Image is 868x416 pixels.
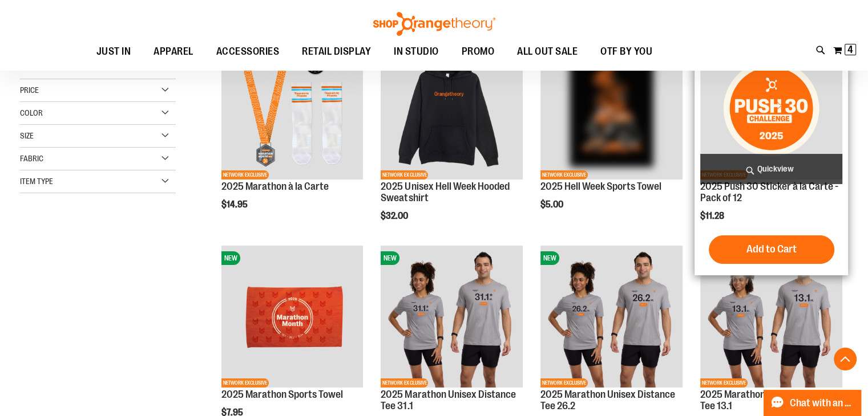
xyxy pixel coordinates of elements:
a: 2025 Marathon Unisex Distance Tee 13.1 [700,389,835,411]
img: 2025 Marathon Unisex Distance Tee 31.1 [381,246,523,388]
button: Add to Cart [709,235,834,264]
a: 2025 Unisex Hell Week Hooded Sweatshirt [381,181,509,203]
a: 2025 Marathon Unisex Distance Tee 31.1 [381,389,515,411]
span: NETWORK EXCLUSIVE [700,378,748,388]
span: PROMO [462,39,495,64]
span: NETWORK EXCLUSIVE [381,378,428,388]
img: 2025 Hell Week Sports Towel [540,38,683,180]
img: Shop Orangetheory [372,12,497,36]
a: 2025 Push 30 Sticker à la Carte - Pack of 12NEWNETWORK EXCLUSIVE [700,38,842,181]
span: NEW [540,251,559,265]
a: 2025 Hell Week Hooded SweatshirtNEWNETWORK EXCLUSIVE [381,38,523,181]
span: NETWORK EXCLUSIVE [540,378,588,388]
a: 2025 Marathon Unisex Distance Tee 13.1NEWNETWORK EXCLUSIVE [700,246,842,389]
span: NETWORK EXCLUSIVE [221,378,269,388]
span: $32.00 [381,211,410,221]
button: Chat with an Expert [764,390,862,416]
a: 2025 Marathon Unisex Distance Tee 26.2NEWNETWORK EXCLUSIVE [540,246,683,389]
span: Fabric [20,154,43,163]
img: 2025 Push 30 Sticker à la Carte - Pack of 12 [700,38,842,180]
span: IN STUDIO [394,39,439,64]
span: Price [20,85,39,95]
span: ALL OUT SALE [517,39,578,64]
span: NEW [381,251,399,265]
span: Color [20,108,43,117]
span: $14.95 [221,199,249,210]
img: 2025 Marathon Unisex Distance Tee 26.2 [540,246,683,388]
span: NETWORK EXCLUSIVE [540,170,588,180]
div: product [695,32,848,275]
a: 2025 Marathon Sports Towel [221,389,343,400]
img: 2025 Marathon Sports Towel [221,246,364,388]
span: Chat with an Expert [790,398,854,409]
span: JUST IN [96,39,131,64]
a: 2025 Marathon à la CarteNEWNETWORK EXCLUSIVE [221,38,364,181]
a: Quickview [700,154,842,184]
span: NETWORK EXCLUSIVE [221,170,269,180]
div: product [535,32,688,239]
span: $5.00 [540,199,565,210]
a: 2025 Hell Week Sports Towel [540,181,661,192]
span: APPAREL [154,39,193,64]
img: 2025 Marathon Unisex Distance Tee 13.1 [700,246,842,388]
span: NEW [221,251,240,265]
span: ACCESSORIES [216,39,280,64]
span: $11.28 [700,211,726,221]
span: Add to Cart [746,243,797,255]
span: OTF BY YOU [600,39,652,64]
a: 2025 Marathon Sports TowelNEWNETWORK EXCLUSIVE [221,246,364,389]
span: Size [20,131,34,140]
span: 4 [847,44,853,55]
a: 2025 Push 30 Sticker à la Carte - Pack of 12 [700,181,838,203]
img: 2025 Marathon à la Carte [221,38,364,180]
a: 2025 Marathon Unisex Distance Tee 31.1NEWNETWORK EXCLUSIVE [381,246,523,389]
a: 2025 Hell Week Sports TowelNEWNETWORK EXCLUSIVE [540,38,683,181]
span: RETAIL DISPLAY [302,39,371,64]
button: Back To Top [834,348,857,370]
div: product [216,32,369,239]
a: 2025 Marathon Unisex Distance Tee 26.2 [540,389,675,411]
div: product [375,32,528,250]
span: NETWORK EXCLUSIVE [381,170,428,180]
span: Item Type [20,177,53,186]
a: 2025 Marathon à la Carte [221,181,329,192]
img: 2025 Hell Week Hooded Sweatshirt [381,38,523,180]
